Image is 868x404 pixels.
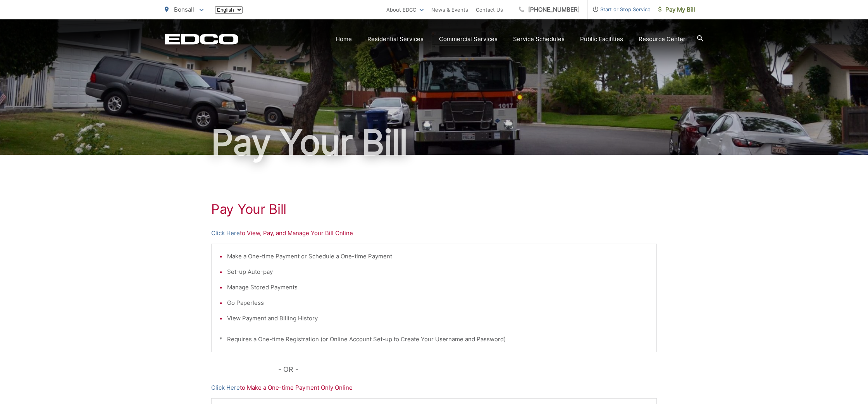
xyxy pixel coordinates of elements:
a: Contact Us [476,5,503,14]
a: Service Schedules [513,34,565,44]
li: Go Paperless [227,298,649,308]
li: Manage Stored Payments [227,283,649,292]
a: Click Here [211,383,240,392]
a: Click Here [211,229,240,238]
a: EDCD logo. Return to the homepage. [165,34,238,45]
p: - OR - [278,364,657,375]
a: Public Facilities [580,34,623,44]
h1: Pay Your Bill [165,123,703,162]
a: Commercial Services [439,34,498,44]
li: Make a One-time Payment or Schedule a One-time Payment [227,252,649,261]
li: Set-up Auto-pay [227,267,649,277]
p: * Requires a One-time Registration (or Online Account Set-up to Create Your Username and Password) [219,335,649,344]
p: to View, Pay, and Manage Your Bill Online [211,229,657,238]
select: Select a language [215,6,243,14]
a: Resource Center [639,34,685,44]
a: News & Events [431,5,468,14]
a: About EDCO [386,5,424,14]
h1: Pay Your Bill [211,201,657,217]
span: Pay My Bill [658,5,695,14]
a: Residential Services [367,34,424,44]
span: Bonsall [174,6,194,13]
li: View Payment and Billing History [227,314,649,323]
p: to Make a One-time Payment Only Online [211,383,657,392]
a: Home [336,34,352,44]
